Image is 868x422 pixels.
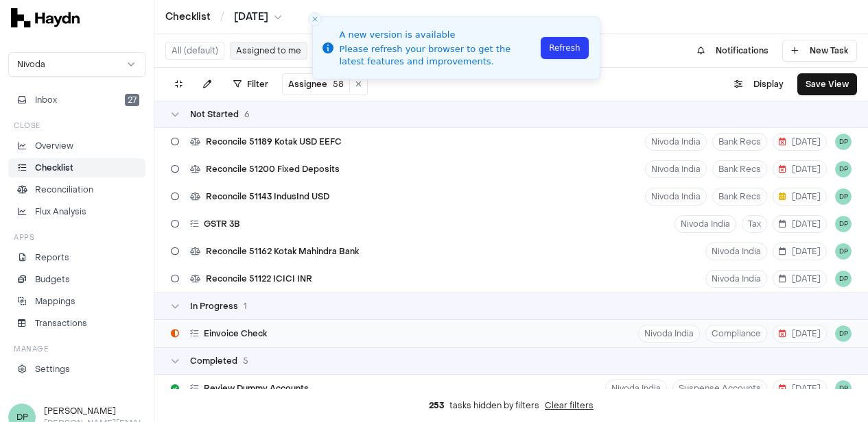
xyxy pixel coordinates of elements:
[340,28,537,42] div: A new version is available
[165,10,211,24] a: Checklist
[645,160,707,178] button: Nivoda India
[234,10,282,24] button: [DATE]
[773,380,827,397] button: [DATE]
[206,273,312,284] span: Reconcile 51122 ICICI INR
[672,380,767,397] button: Suspense Accounts
[244,109,250,120] span: 6
[705,270,767,288] button: Nivoda India
[11,8,80,27] img: svg+xml,%3c
[14,121,40,131] h3: Close
[8,270,145,289] a: Budgets
[835,243,852,260] button: DP
[35,206,86,218] p: Flux Analysis
[645,133,707,151] button: Nivoda India
[779,191,821,202] span: [DATE]
[835,325,852,342] button: DP
[206,164,340,175] span: Reconcile 51200 Fixed Deposits
[225,73,277,95] button: Filter
[705,243,767,260] button: Nivoda India
[206,136,342,147] span: Reconcile 51189 Kotak USD EEFC
[14,232,34,243] h3: Apps
[190,301,238,312] span: In Progress
[835,216,852,232] button: DP
[779,219,821,229] span: [DATE]
[35,363,70,375] p: Settings
[206,246,359,257] span: Reconcile 51162 Kotak Mahindra Bank
[204,219,240,229] span: GSTR 3B
[308,12,322,26] button: Close toast
[782,40,857,62] button: New Task
[243,356,248,367] span: 5
[206,191,329,202] span: Reconcile 51143 IndusInd USD
[283,76,350,92] button: Assignee58
[8,314,145,333] a: Transactions
[244,301,247,312] span: 1
[797,73,857,95] button: Save View
[638,325,700,343] button: Nivoda India
[35,317,87,330] p: Transactions
[773,215,827,233] button: [DATE]
[712,133,767,151] button: Bank Recs
[835,188,852,205] button: DP
[8,180,145,199] a: Reconciliation
[545,400,594,411] button: Clear filters
[190,356,237,367] span: Completed
[35,295,75,308] p: Mappings
[35,94,57,106] span: Inbox
[35,140,73,152] p: Overview
[8,158,145,177] a: Checklist
[742,215,767,233] button: Tax
[773,243,827,260] button: [DATE]
[689,40,777,62] button: Notifications
[835,271,852,287] button: DP
[835,380,852,397] button: DP
[35,273,70,286] p: Budgets
[773,133,827,151] button: [DATE]
[705,325,767,343] button: Compliance
[773,325,827,343] button: [DATE]
[14,344,48,354] h3: Manage
[35,162,73,174] p: Checklist
[340,43,537,68] div: Please refresh your browser to get the latest features and improvements.
[779,164,821,175] span: [DATE]
[605,380,667,397] button: Nivoda India
[712,160,767,178] button: Bank Recs
[44,405,145,417] h3: [PERSON_NAME]
[645,188,707,206] button: Nivoda India
[204,328,267,339] span: Einvoice Check
[8,248,145,267] a: Reports
[8,202,145,221] a: Flux Analysis
[773,188,827,206] button: [DATE]
[835,134,852,150] span: DP
[165,42,224,60] button: All (default)
[288,79,327,90] span: Assignee
[835,161,852,177] button: DP
[779,136,821,147] span: [DATE]
[429,400,444,411] span: 253
[541,37,588,59] button: Refresh
[779,328,821,339] span: [DATE]
[35,251,69,264] p: Reports
[35,184,93,196] p: Reconciliation
[773,270,827,288] button: [DATE]
[218,10,227,23] span: /
[190,109,239,120] span: Not Started
[779,383,821,394] span: [DATE]
[204,383,309,394] span: Review Dummy Accounts
[779,246,821,257] span: [DATE]
[8,360,145,379] a: Settings
[779,273,821,284] span: [DATE]
[8,136,145,156] a: Overview
[234,10,268,24] span: [DATE]
[675,215,736,233] button: Nivoda India
[726,73,792,95] button: Display
[165,10,282,24] nav: breadcrumb
[8,292,145,311] a: Mappings
[773,160,827,178] button: [DATE]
